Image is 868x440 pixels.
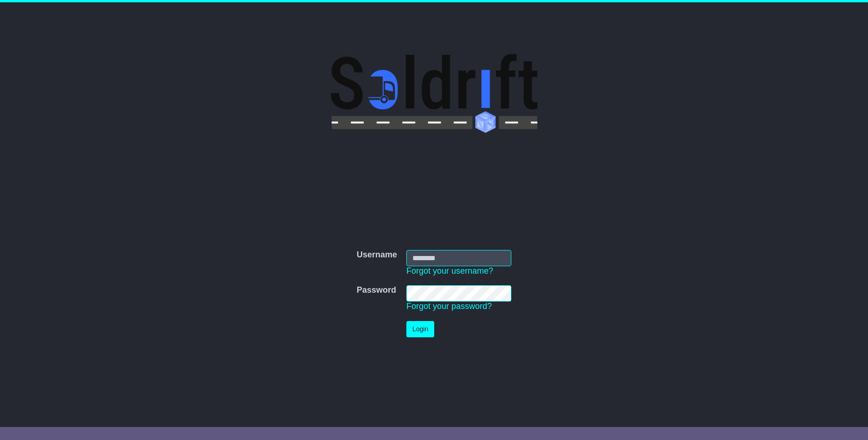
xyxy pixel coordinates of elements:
button: Login [406,321,434,337]
a: Forgot your username? [406,266,493,276]
label: Username [357,250,397,260]
label: Password [357,285,396,296]
img: Soldrift Pty Ltd [331,54,537,133]
a: Forgot your password? [406,302,492,311]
